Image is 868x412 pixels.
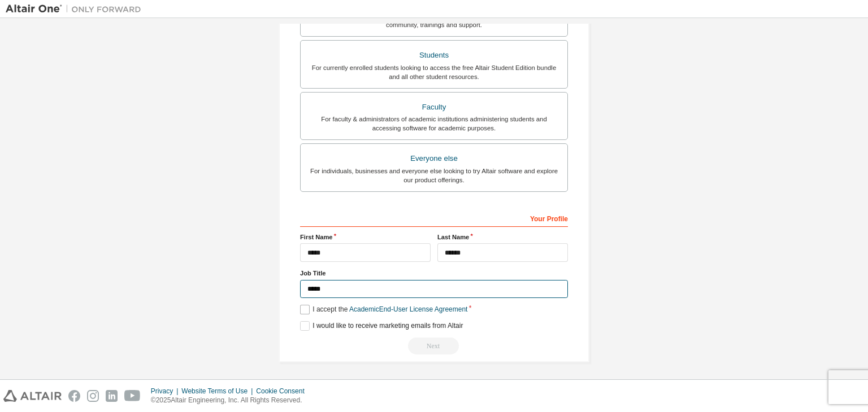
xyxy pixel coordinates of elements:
img: youtube.svg [124,390,141,402]
img: facebook.svg [68,390,80,402]
div: For currently enrolled students looking to access the free Altair Student Edition bundle and all ... [307,63,561,81]
label: Last Name [437,233,568,242]
div: Read and acccept EULA to continue [300,338,568,354]
label: I would like to receive marketing emails from Altair [300,321,463,331]
div: Privacy [151,387,181,396]
p: © 2025 Altair Engineering, Inc. All Rights Reserved. [151,396,311,405]
label: Job Title [300,269,568,278]
img: Altair One [6,3,147,15]
img: altair_logo.svg [3,390,62,402]
div: Faculty [307,99,561,115]
a: Academic End-User License Agreement [349,305,467,313]
label: First Name [300,233,431,242]
img: linkedin.svg [106,390,118,402]
label: I accept the [300,305,467,314]
img: instagram.svg [87,390,99,402]
div: Everyone else [307,151,561,166]
div: For faculty & administrators of academic institutions administering students and accessing softwa... [307,115,561,133]
div: Website Terms of Use [181,387,256,396]
div: Students [307,47,561,63]
div: Your Profile [300,209,568,227]
div: Cookie Consent [256,387,311,396]
div: For individuals, businesses and everyone else looking to try Altair software and explore our prod... [307,166,561,185]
